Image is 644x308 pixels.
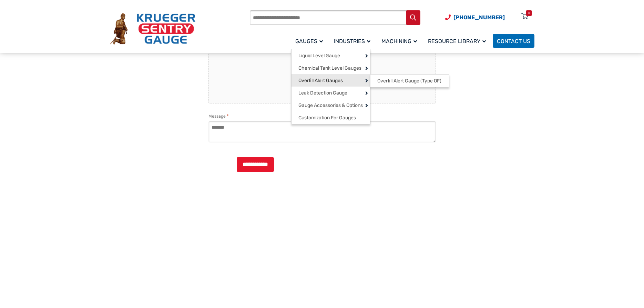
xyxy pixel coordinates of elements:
a: Contact Us [493,34,534,48]
span: Contact Us [497,38,530,44]
span: Liquid Level Gauge [298,53,340,59]
span: Drop files here or [220,62,425,70]
a: Chemical Tank Level Gauges [292,62,370,74]
span: Machining [381,38,417,44]
span: Chemical Tank Level Gauges [298,65,361,71]
span: Leak Detection Gauge [298,90,347,96]
span: Overfill Alert Gauges [298,78,343,84]
a: Industries [330,33,377,49]
span: [PHONE_NUMBER] [453,14,505,21]
a: Overfill Alert Gauges [292,74,370,87]
label: Message [208,113,229,120]
a: Liquid Level Gauge [292,49,370,62]
span: Overfill Alert Gauge (Type OF) [377,78,441,84]
span: Resource Library [428,38,486,44]
a: Gauge Accessories & Options [292,99,370,111]
span: Gauges [295,38,323,44]
span: Customization For Gauges [298,115,356,121]
span: Industries [334,38,370,44]
a: Leak Detection Gauge [292,87,370,99]
a: Resource Library [424,33,493,49]
div: 0 [528,10,530,16]
img: Krueger Sentry Gauge [110,13,195,45]
a: Overfill Alert Gauge (Type OF) [370,74,449,87]
a: Phone Number (920) 434-8860 [445,13,505,22]
a: Machining [377,33,424,49]
a: Gauges [291,33,330,49]
a: Customization For Gauges [292,111,370,124]
span: Gauge Accessories & Options [298,102,363,109]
